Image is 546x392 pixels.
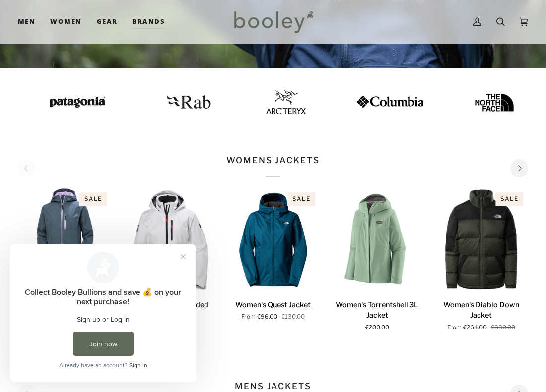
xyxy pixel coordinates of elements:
[79,192,107,206] div: Sale
[434,187,528,332] product-grid-item: Women's Diablo Down Jacket
[281,313,305,322] span: €130.00
[330,296,424,332] a: Women's Torrentshell 3L Jacket
[330,187,424,332] product-grid-item: Women's Torrentshell 3L Jacket
[122,187,216,292] a: Women's Crew Hooded Midlayer Jacket
[491,324,515,332] span: €330.00
[434,300,528,321] p: Women's Diablo Down Jacket
[235,300,311,311] p: Women's Quest Jacket
[122,187,216,292] img: Helly Hansen Women's Crew Hooded Midlayer Jacket White - Booley Galway
[230,7,317,36] img: Booley
[434,187,528,292] product-grid-item-variant: XS / Thyme / TNF Black
[50,17,81,27] span: Women
[287,192,315,206] div: Sale
[226,187,320,292] a: Women's Quest Jacket
[226,154,319,177] p: WOMENS JACKETS
[365,324,389,332] span: €200.00
[330,187,424,292] img: Patagonia Women's Torrentshell 3L Jacket Ellwood Green - Booley Galway
[122,187,216,292] product-grid-item-variant: XS / White
[97,17,118,27] span: Gear
[226,187,320,322] product-grid-item: Women's Quest Jacket
[434,296,528,332] a: Women's Diablo Down Jacket
[510,159,528,177] button: Next
[18,187,112,332] product-grid-item: Women's Belfast Long Winter Jacket
[330,187,424,292] product-grid-item-variant: XS / Ellwood Green
[132,17,165,27] span: Brands
[447,324,487,332] span: From €264.00
[495,192,523,206] div: Sale
[122,187,216,332] product-grid-item: Women's Crew Hooded Midlayer Jacket
[226,296,320,322] a: Women's Quest Jacket
[10,244,196,382] iframe: Loyalty program pop-up with offers and actions
[18,187,112,292] a: Women's Belfast Long Winter Jacket
[330,300,424,321] p: Women's Torrentshell 3L Jacket
[241,313,277,322] span: From €96.00
[226,187,320,292] product-grid-item-variant: XS / Midnight Petrol
[434,187,528,292] img: The North Face Women's Diablo Down Jacket Thyme / TNF Black - Booley Galway
[18,17,35,27] span: Men
[18,187,112,292] product-grid-item-variant: XS / Alpine Frost
[330,187,424,292] a: Women's Torrentshell 3L Jacket
[434,187,528,292] a: Women's Diablo Down Jacket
